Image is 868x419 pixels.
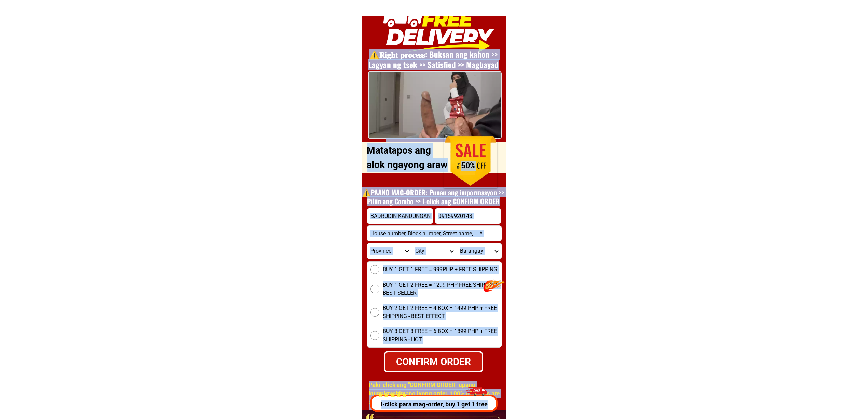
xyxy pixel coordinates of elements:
input: Input phone_number [435,208,501,224]
input: BUY 1 GET 1 FREE = 999PHP + FREE SHIPPING [370,265,379,274]
p: I-click para mag-order, buy 1 get 1 free [367,400,498,409]
input: BUY 2 GET 2 FREE = 4 BOX = 1499 PHP + FREE SHIPPING - BEST EFFECT [370,308,379,317]
input: Input full_name [367,208,433,224]
p: Matatapos ang alok ngayong araw [367,143,451,172]
select: Select commune [457,243,501,259]
h1: 50% [451,161,486,171]
select: Select province [367,243,412,259]
h1: ORDER DITO [386,138,494,168]
span: BUY 1 GET 2 FREE = 1299 PHP FREE SHIPPING - BEST SELLER [383,281,502,297]
span: BUY 3 GET 3 FREE = 6 BOX = 1899 PHP + FREE SHIPPING - HOT [383,327,502,344]
div: CONFIRM ORDER [385,354,482,369]
h1: Paki-click ang "CONFIRM ORDER" upang kumpirmahin ang iyong order. 100% of orders are anonymous an... [369,381,504,416]
select: Select district [412,243,457,259]
span: BUY 1 GET 1 FREE = 999PHP + FREE SHIPPING [383,265,497,274]
span: BUY 2 GET 2 FREE = 4 BOX = 1499 PHP + FREE SHIPPING - BEST EFFECT [383,304,502,320]
input: BUY 1 GET 2 FREE = 1299 PHP FREE SHIPPING - BEST SELLER [370,285,379,293]
input: BUY 3 GET 3 FREE = 6 BOX = 1899 PHP + FREE SHIPPING - HOT [370,331,379,340]
h1: ⚠️️𝐑𝐢𝐠𝐡𝐭 𝐩𝐫𝐨𝐜𝐞𝐬𝐬: Buksan ang kahon >> Lagyan ng tsek >> Satisfied >> Magbayad [359,50,508,70]
h1: ⚠️️PAANO MAG-ORDER: Punan ang impormasyon >> Piliin ang Combo >> I-click ang CONFIRM ORDER [359,188,508,206]
input: Input address [367,226,502,241]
